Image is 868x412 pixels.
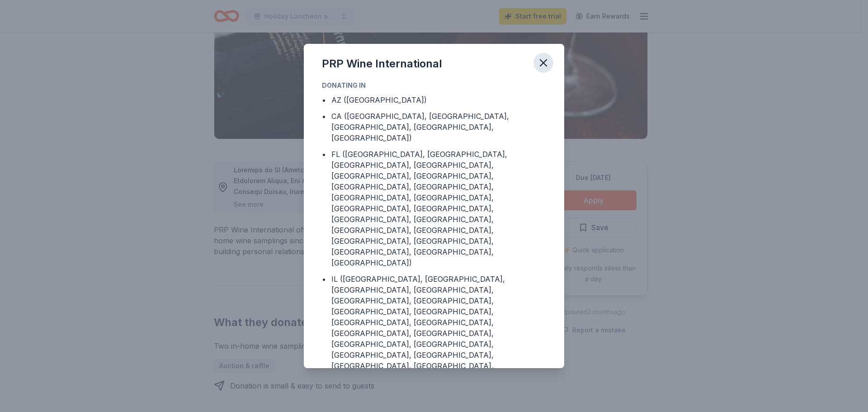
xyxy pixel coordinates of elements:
[331,111,546,143] div: CA ([GEOGRAPHIC_DATA], [GEOGRAPHIC_DATA], [GEOGRAPHIC_DATA], [GEOGRAPHIC_DATA], [GEOGRAPHIC_DATA])
[322,57,442,71] div: PRP Wine International
[322,95,326,105] div: •
[322,149,326,160] div: •
[331,149,546,268] div: FL ([GEOGRAPHIC_DATA], [GEOGRAPHIC_DATA], [GEOGRAPHIC_DATA], [GEOGRAPHIC_DATA], [GEOGRAPHIC_DATA]...
[331,95,427,105] div: AZ ([GEOGRAPHIC_DATA])
[322,111,326,122] div: •
[322,274,326,284] div: •
[322,80,546,91] div: Donating in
